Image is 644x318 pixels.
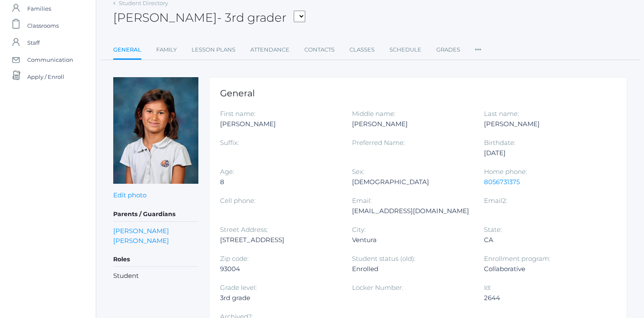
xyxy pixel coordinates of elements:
[484,254,550,263] label: Enrollment program:
[352,206,471,216] div: [EMAIL_ADDRESS][DOMAIN_NAME]
[113,226,169,236] a: [PERSON_NAME]
[352,264,471,274] div: Enrolled
[352,119,471,129] div: [PERSON_NAME]
[27,34,40,51] span: Staff
[436,41,460,58] a: Grades
[352,197,372,205] label: Email:
[220,88,616,98] h1: General
[27,68,64,85] span: Apply / Enroll
[484,168,527,176] label: Home phone:
[349,41,375,58] a: Classes
[113,252,198,267] h5: Roles
[113,11,305,24] h2: [PERSON_NAME]
[220,254,249,263] label: Zip code:
[220,225,268,234] label: Street Address:
[220,264,339,274] div: 93004
[192,41,235,58] a: Lesson Plans
[352,110,395,118] label: Middle name:
[217,10,286,25] span: - 3rd grader
[220,177,339,187] div: 8
[156,41,177,58] a: Family
[250,41,289,58] a: Attendance
[220,283,257,292] label: Grade level:
[220,235,339,245] div: [STREET_ADDRESS]
[352,168,364,176] label: Sex:
[352,283,403,292] label: Locker Number:
[113,77,198,184] img: Adella Ewing
[484,264,603,274] div: Collaborative
[484,283,491,292] label: Id:
[484,225,501,234] label: State:
[113,191,146,199] a: Edit photo
[352,225,366,234] label: City:
[484,139,515,147] label: Birthdate:
[113,41,141,60] a: General
[484,110,518,118] label: Last name:
[352,235,471,245] div: Ventura
[484,293,603,303] div: 2644
[484,148,603,158] div: [DATE]
[484,235,603,245] div: CA
[220,197,255,205] label: Cell phone:
[352,254,415,263] label: Student status (old):
[27,17,59,34] span: Classrooms
[113,271,198,281] li: Student
[113,236,169,246] a: [PERSON_NAME]
[220,293,339,303] div: 3rd grade
[113,207,198,222] h5: Parents / Guardians
[484,119,603,129] div: [PERSON_NAME]
[484,178,519,186] a: 8056731375
[220,168,234,176] label: Age:
[220,139,239,147] label: Suffix:
[220,119,339,129] div: [PERSON_NAME]
[389,41,421,58] a: Schedule
[484,197,507,205] label: Email2:
[352,177,471,187] div: [DEMOGRAPHIC_DATA]
[220,110,255,118] label: First name:
[304,41,335,58] a: Contacts
[352,139,405,147] label: Preferred Name:
[27,51,73,68] span: Communication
